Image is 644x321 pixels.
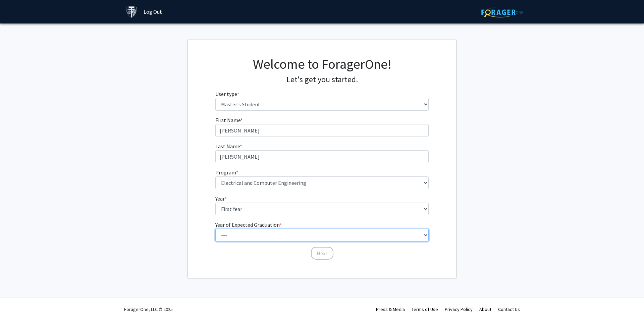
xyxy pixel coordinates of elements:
a: Contact Us [498,306,520,312]
span: Last Name [215,143,240,150]
img: Johns Hopkins University Logo [126,6,138,18]
img: ForagerOne Logo [481,7,523,17]
div: ForagerOne, LLC © 2025 [124,298,173,321]
span: First Name [215,117,240,123]
h1: Welcome to ForagerOne! [215,56,429,72]
a: Press & Media [376,306,405,312]
label: User type [215,90,239,98]
label: Year [215,195,227,203]
label: Year of Expected Graduation [215,221,282,229]
iframe: Chat [5,291,29,316]
a: Privacy Policy [445,306,473,312]
a: About [479,306,491,312]
h4: Let's get you started. [215,75,429,85]
label: Program [215,168,238,176]
button: Next [311,247,333,260]
a: Terms of Use [412,306,438,312]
